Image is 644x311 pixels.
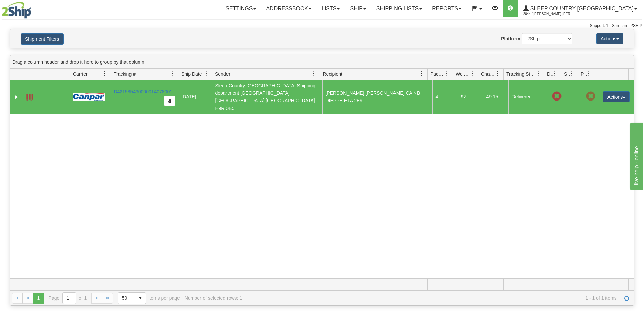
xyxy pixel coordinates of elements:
span: 50 [122,295,131,302]
a: Pickup Status filter column settings [583,68,595,80]
a: Sender filter column settings [308,68,320,80]
button: Actions [603,91,630,102]
a: Weight filter column settings [467,68,478,80]
span: Weight [456,71,470,77]
span: Late [552,92,562,101]
a: Tracking # filter column settings [167,68,178,80]
span: Page sizes drop down [118,292,146,304]
span: Tracking Status [506,71,536,77]
iframe: chat widget [628,121,643,190]
div: live help - online [5,4,63,12]
a: Delivery Status filter column settings [549,68,561,80]
a: Reports [427,0,467,17]
span: Delivery Status [547,71,553,77]
a: Charge filter column settings [492,68,503,80]
span: Charge [481,71,495,77]
a: Label [26,91,33,102]
span: Tracking # [114,71,136,77]
a: Carrier filter column settings [99,68,111,80]
a: D421585430000014078001 [114,89,172,94]
label: Platform [501,35,520,42]
span: select [135,293,146,304]
span: Carrier [73,71,88,77]
button: Shipment Filters [21,33,64,45]
a: Packages filter column settings [441,68,453,80]
a: Ship [345,0,371,17]
span: Pickup Status [581,71,587,77]
div: grid grouping header [10,55,634,69]
a: Shipping lists [371,0,427,17]
input: Page 1 [63,293,76,304]
span: Ship Date [181,71,202,77]
span: items per page [118,292,180,304]
span: Pickup Not Assigned [586,92,595,101]
span: Sender [215,71,230,77]
a: Expand [13,94,20,101]
td: 49.15 [483,80,508,114]
button: Copy to clipboard [164,96,175,106]
a: Ship Date filter column settings [200,68,212,80]
a: Sleep Country [GEOGRAPHIC_DATA] 2044 / [PERSON_NAME] [PERSON_NAME] [518,0,642,17]
td: Sleep Country [GEOGRAPHIC_DATA] Shipping department [GEOGRAPHIC_DATA] [GEOGRAPHIC_DATA] [GEOGRAPH... [212,80,322,114]
span: 2044 / [PERSON_NAME] [PERSON_NAME] [523,10,574,17]
span: Page of 1 [49,292,87,304]
a: Refresh [621,293,632,304]
td: [DATE] [178,80,212,114]
span: Shipment Issues [564,71,570,77]
td: 97 [458,80,483,114]
a: Shipment Issues filter column settings [566,68,578,80]
a: Tracking Status filter column settings [532,68,544,80]
span: 1 - 1 of 1 items [247,295,617,301]
button: Actions [596,33,623,44]
td: 4 [432,80,458,114]
span: Recipient [323,71,342,77]
img: logo2044.jpg [2,2,31,19]
span: Packages [430,71,445,77]
td: Delivered [508,80,549,114]
a: Recipient filter column settings [416,68,427,80]
a: Addressbook [261,0,316,17]
div: Number of selected rows: 1 [185,295,242,301]
img: 14 - Canpar [73,93,105,101]
span: Sleep Country [GEOGRAPHIC_DATA] [529,6,634,12]
a: Lists [316,0,345,17]
a: Settings [220,0,261,17]
td: [PERSON_NAME] [PERSON_NAME] CA NB DIEPPE E1A 2E9 [322,80,432,114]
span: Page 1 [33,293,44,304]
div: Support: 1 - 855 - 55 - 2SHIP [2,23,642,29]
